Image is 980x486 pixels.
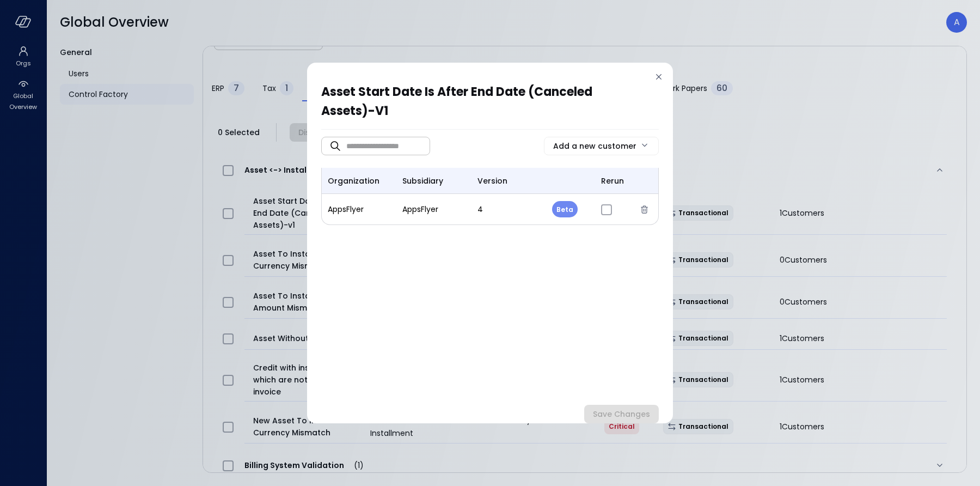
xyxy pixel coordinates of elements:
[321,82,648,129] h2: Asset Start Date is After End Date (Canceled Assets)-v1
[402,175,443,187] span: subsidiary
[553,137,636,155] div: Add a new customer
[477,175,507,187] span: version
[477,204,536,215] div: 4
[328,175,379,187] span: organization
[601,175,624,187] span: rerun
[402,204,461,215] div: AppsFlyer
[328,204,387,215] div: AppsFlyer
